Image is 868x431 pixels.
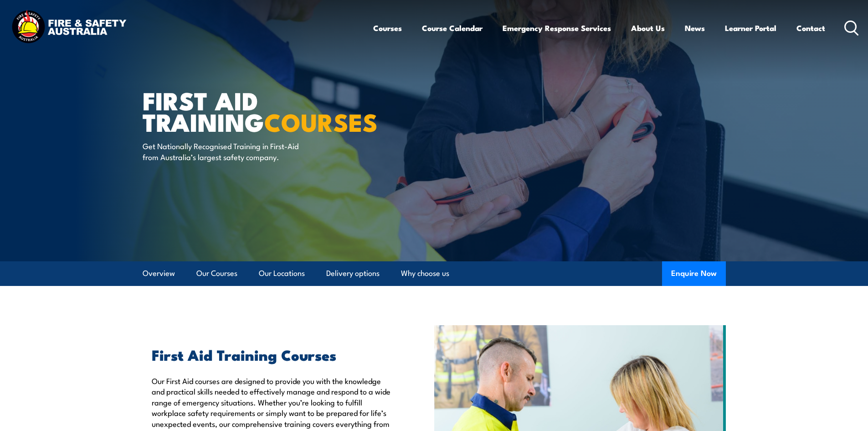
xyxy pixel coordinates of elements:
[662,261,726,286] button: Enquire Now
[503,16,611,40] a: Emergency Response Services
[796,16,825,40] a: Contact
[422,16,483,40] a: Course Calendar
[143,261,175,286] a: Overview
[685,16,705,40] a: News
[143,140,309,162] p: Get Nationally Recognised Training in First-Aid from Australia’s largest safety company.
[326,261,380,286] a: Delivery options
[373,16,402,40] a: Courses
[401,261,449,286] a: Why choose us
[725,16,776,40] a: Learner Portal
[143,89,368,132] h1: First Aid Training
[196,261,237,286] a: Our Courses
[631,16,665,40] a: About Us
[259,261,305,286] a: Our Locations
[152,348,392,361] h2: First Aid Training Courses
[264,102,378,140] strong: COURSES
